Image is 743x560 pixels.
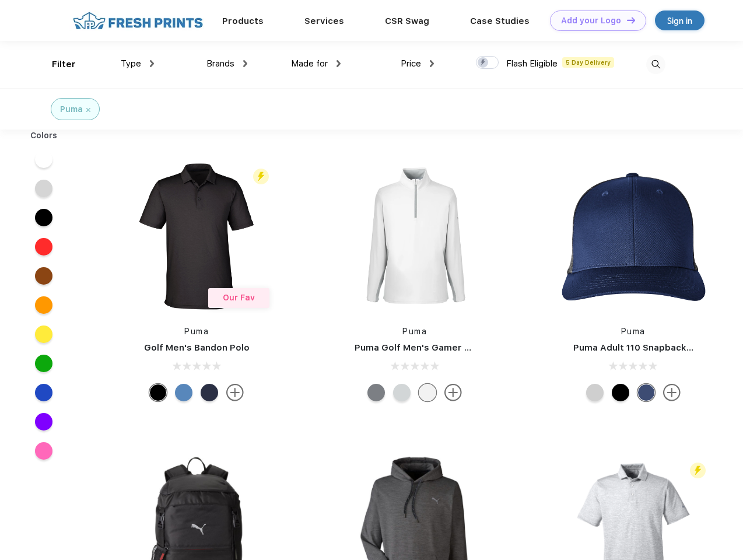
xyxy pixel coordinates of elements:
[393,384,411,401] div: High Rise
[367,384,385,401] div: Quiet Shade
[60,103,83,116] div: Puma
[150,60,154,67] img: dropdown.png
[646,55,665,74] img: desktop_search.svg
[355,342,539,353] a: Puma Golf Men's Gamer Golf Quarter-Zip
[223,293,255,302] span: Our Fav
[69,10,206,31] img: fo%20logo%202.webp
[52,58,76,71] div: Filter
[690,463,706,478] img: flash_active_toggle.svg
[612,384,629,401] div: Pma Blk Pma Blk
[206,58,234,69] span: Brands
[627,17,635,23] img: DT
[621,327,646,336] a: Puma
[291,58,328,69] span: Made for
[121,58,141,69] span: Type
[22,129,66,142] div: Colors
[586,384,604,401] div: Quarry Brt Whit
[419,384,436,401] div: Bright White
[337,60,341,67] img: dropdown.png
[402,327,427,336] a: Puma
[444,384,462,401] img: more.svg
[184,327,209,336] a: Puma
[222,16,264,26] a: Products
[226,384,244,401] img: more.svg
[561,16,621,26] div: Add your Logo
[119,159,274,314] img: func=resize&h=266
[253,169,269,184] img: flash_active_toggle.svg
[86,108,90,112] img: filter_cancel.svg
[304,16,344,26] a: Services
[243,60,247,67] img: dropdown.png
[144,342,250,353] a: Golf Men's Bandon Polo
[337,159,492,314] img: func=resize&h=266
[663,384,681,401] img: more.svg
[655,10,705,30] a: Sign in
[401,58,421,69] span: Price
[430,60,434,67] img: dropdown.png
[506,58,558,69] span: Flash Eligible
[149,384,167,401] div: Puma Black
[637,384,655,401] div: Peacoat Qut Shd
[201,384,218,401] div: Navy Blazer
[667,14,692,27] div: Sign in
[385,16,429,26] a: CSR Swag
[556,159,711,314] img: func=resize&h=266
[175,384,192,401] div: Lake Blue
[562,57,614,68] span: 5 Day Delivery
